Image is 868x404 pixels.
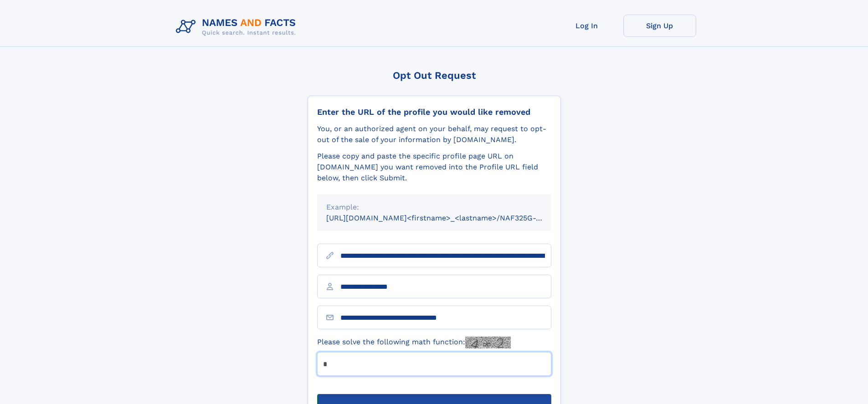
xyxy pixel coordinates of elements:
[317,107,551,117] div: Enter the URL of the profile you would like removed
[550,15,623,37] a: Log In
[317,123,551,145] div: You, or an authorized agent on your behalf, may request to opt-out of the sale of your informatio...
[623,15,696,37] a: Sign Up
[172,15,303,39] img: Logo Names and Facts
[326,202,542,213] div: Example:
[326,214,569,222] small: [URL][DOMAIN_NAME]<firstname>_<lastname>/NAF325G-xxxxxxxx
[317,151,551,184] div: Please copy and paste the specific profile page URL on [DOMAIN_NAME] you want removed into the Pr...
[308,70,561,81] div: Opt Out Request
[317,337,511,348] label: Please solve the following math function:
